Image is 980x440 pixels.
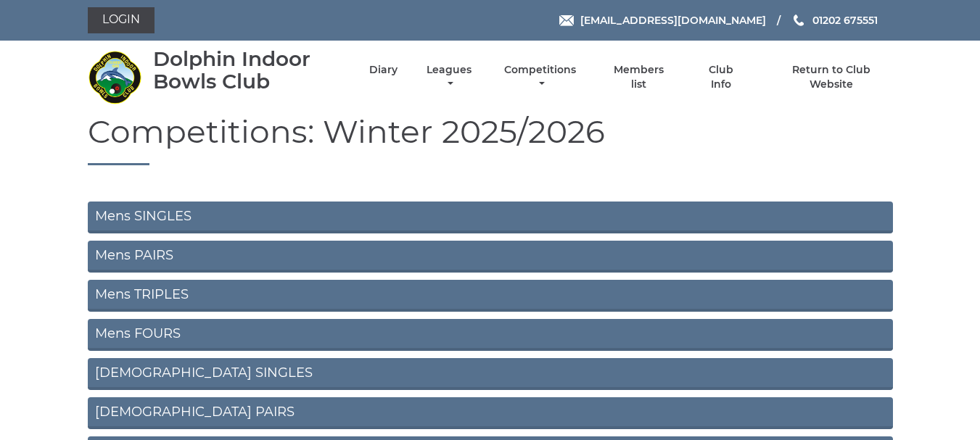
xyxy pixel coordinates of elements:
div: Dolphin Indoor Bowls Club [153,48,344,93]
a: [DEMOGRAPHIC_DATA] SINGLES [88,358,893,390]
a: Return to Club Website [770,63,892,91]
a: [DEMOGRAPHIC_DATA] PAIRS [88,397,893,429]
a: Leagues [423,63,475,91]
span: [EMAIL_ADDRESS][DOMAIN_NAME] [580,14,766,27]
img: Dolphin Indoor Bowls Club [88,50,142,104]
img: Email [559,15,574,26]
a: Phone us 01202 675551 [791,12,878,28]
a: Mens SINGLES [88,202,893,233]
a: Email [EMAIL_ADDRESS][DOMAIN_NAME] [559,12,766,28]
a: Mens TRIPLES [88,280,893,312]
a: Login [88,7,155,33]
a: Mens FOURS [88,319,893,351]
a: Competitions [501,63,580,91]
a: Mens PAIRS [88,241,893,273]
a: Diary [369,63,398,77]
a: Club Info [698,63,745,91]
span: 01202 675551 [812,14,878,27]
a: Members list [605,63,672,91]
h1: Competitions: Winter 2025/2026 [88,114,893,165]
img: Phone us [794,14,804,26]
